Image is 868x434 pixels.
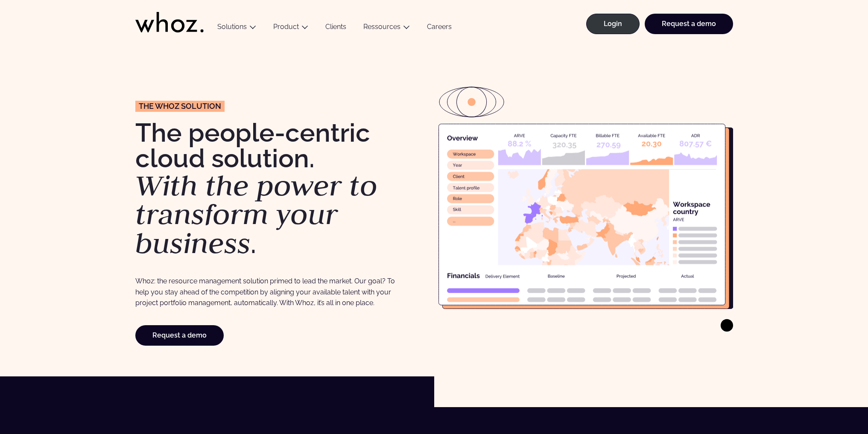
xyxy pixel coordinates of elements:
button: Ressources [355,23,418,34]
h1: The people-centric cloud solution. . [135,120,430,258]
iframe: Chatbot [812,378,856,422]
g: Financials [447,273,479,278]
a: Login [586,14,640,34]
g: 807.57 € [679,140,711,147]
button: Solutions [209,23,265,34]
a: Request a demo [645,14,733,34]
g: Capacity FTE [550,134,576,138]
em: With the power to transform your business [135,166,377,262]
g: ARVE [514,134,525,137]
g: ... [453,221,455,222]
p: Whoz: the resource management solution primed to lead the market. Our goal? To help you stay ahea... [135,276,400,308]
a: Request a demo [135,325,224,346]
a: Careers [418,23,460,34]
g: Projected [617,274,635,278]
span: The Whoz solution [139,102,221,110]
g: Talent profile [453,186,479,190]
g: Role [453,197,462,200]
a: Clients [317,23,355,34]
a: Ressources [363,23,400,31]
g: 270.59 [596,143,620,149]
button: Product [265,23,317,34]
g: Billable FTE [596,134,619,137]
a: Product [273,23,299,31]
